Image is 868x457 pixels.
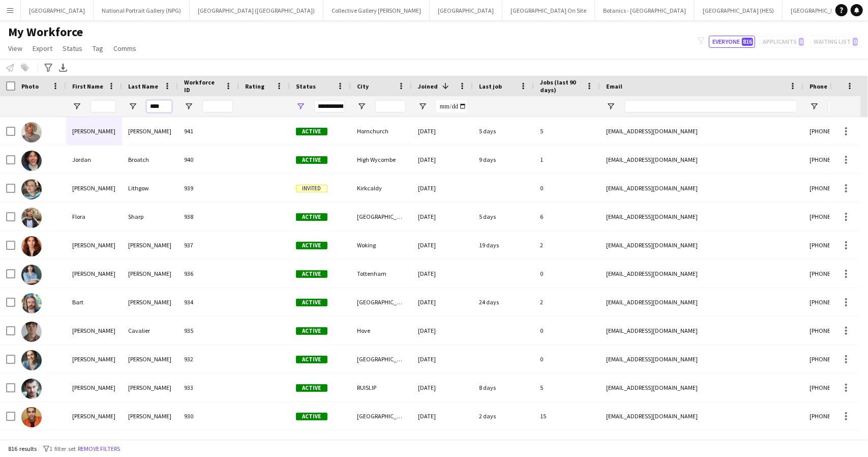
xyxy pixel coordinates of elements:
[351,374,412,402] div: RUISLIP
[122,288,178,316] div: [PERSON_NAME]
[122,260,178,288] div: [PERSON_NAME]
[412,231,473,259] div: [DATE]
[412,317,473,345] div: [DATE]
[21,122,42,142] img: Jessica Seekings
[810,102,819,111] button: Open Filter Menu
[178,117,239,145] div: 941
[72,82,103,90] span: First Name
[88,42,107,55] a: Tag
[66,345,122,373] div: [PERSON_NAME]
[49,445,76,452] span: 1 filter set
[600,146,803,174] div: [EMAIL_ADDRESS][DOMAIN_NAME]
[473,374,534,402] div: 8 days
[534,260,600,288] div: 0
[178,203,239,231] div: 938
[412,174,473,202] div: [DATE]
[21,236,42,256] img: Megan Earl
[178,174,239,202] div: 939
[178,402,239,430] div: 930
[375,100,406,112] input: City Filter Input
[351,260,412,288] div: Tottenham
[502,1,595,20] button: [GEOGRAPHIC_DATA] On Site
[21,379,42,399] img: Hugo Salter
[122,374,178,402] div: [PERSON_NAME]
[66,117,122,145] div: [PERSON_NAME]
[21,82,39,90] span: Photo
[534,288,600,316] div: 2
[473,402,534,430] div: 2 days
[412,288,473,316] div: [DATE]
[66,374,122,402] div: [PERSON_NAME]
[94,1,190,20] button: National Portrait Gallery (NPG)
[709,36,755,48] button: Everyone816
[66,146,122,174] div: Jordan
[600,345,803,373] div: [EMAIL_ADDRESS][DOMAIN_NAME]
[202,100,233,112] input: Workforce ID Filter Input
[21,407,42,427] img: Alex Stedman
[21,322,42,342] img: Louis Cavalier
[184,78,221,94] span: Workforce ID
[122,174,178,202] div: Lithgow
[624,100,797,112] input: Email Filter Input
[57,62,69,74] app-action-btn: Export XLSX
[122,146,178,174] div: Broatch
[473,203,534,231] div: 5 days
[178,374,239,402] div: 933
[534,174,600,202] div: 0
[351,402,412,430] div: [GEOGRAPHIC_DATA]
[473,288,534,316] div: 24 days
[178,231,239,259] div: 937
[66,231,122,259] div: [PERSON_NAME]
[21,293,42,313] img: Bart Lambert
[296,270,327,278] span: Active
[296,128,327,135] span: Active
[178,317,239,345] div: 935
[412,260,473,288] div: [DATE]
[606,82,622,90] span: Email
[21,151,42,171] img: Jordan Broatch
[351,146,412,174] div: High Wycombe
[296,213,327,221] span: Active
[595,1,695,20] button: Botanics - [GEOGRAPHIC_DATA]
[412,345,473,373] div: [DATE]
[473,146,534,174] div: 9 days
[66,260,122,288] div: [PERSON_NAME]
[178,345,239,373] div: 932
[351,231,412,259] div: Woking
[296,299,327,306] span: Active
[357,102,366,111] button: Open Filter Menu
[412,146,473,174] div: [DATE]
[113,44,136,53] span: Comms
[479,82,502,90] span: Last job
[296,102,305,111] button: Open Filter Menu
[109,42,140,55] a: Comms
[534,203,600,231] div: 6
[412,374,473,402] div: [DATE]
[33,44,52,53] span: Export
[742,38,753,46] span: 816
[534,231,600,259] div: 2
[122,345,178,373] div: [PERSON_NAME]
[534,146,600,174] div: 1
[21,1,94,20] button: [GEOGRAPHIC_DATA]
[323,1,430,20] button: Collective Gallery [PERSON_NAME]
[296,185,327,192] span: Invited
[412,203,473,231] div: [DATE]
[600,374,803,402] div: [EMAIL_ADDRESS][DOMAIN_NAME]
[296,413,327,420] span: Active
[534,345,600,373] div: 0
[351,174,412,202] div: Kirkcaldy
[178,288,239,316] div: 934
[606,102,615,111] button: Open Filter Menu
[600,174,803,202] div: [EMAIL_ADDRESS][DOMAIN_NAME]
[600,231,803,259] div: [EMAIL_ADDRESS][DOMAIN_NAME]
[58,42,86,55] a: Status
[296,242,327,249] span: Active
[600,317,803,345] div: [EMAIL_ADDRESS][DOMAIN_NAME]
[436,100,467,112] input: Joined Filter Input
[430,1,502,20] button: [GEOGRAPHIC_DATA]
[8,24,83,40] span: My Workforce
[76,443,122,454] button: Remove filters
[21,350,42,370] img: Audrey Roberts-Laverty
[695,1,783,20] button: [GEOGRAPHIC_DATA] (HES)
